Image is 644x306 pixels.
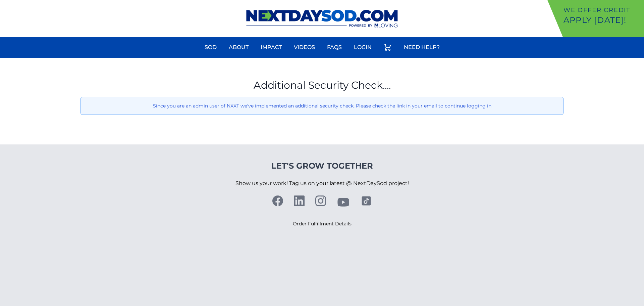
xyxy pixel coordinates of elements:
a: Impact [257,39,286,55]
a: Login [350,39,376,55]
p: We offer Credit [563,5,641,15]
a: Videos [290,39,319,55]
p: Apply [DATE]! [563,15,641,26]
a: FAQs [323,39,346,55]
a: Sod [201,39,221,55]
h4: Let's Grow Together [235,161,409,171]
a: Order Fulfillment Details [293,221,352,227]
a: Need Help? [400,39,444,55]
h1: Additional Security Check.... [80,79,563,91]
a: About [225,39,253,55]
p: Show us your work! Tag us on your latest @ NextDaySod project! [235,171,409,195]
p: Since you are an admin user of NXXT we've implemented an additional security check. Please check ... [86,102,558,109]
